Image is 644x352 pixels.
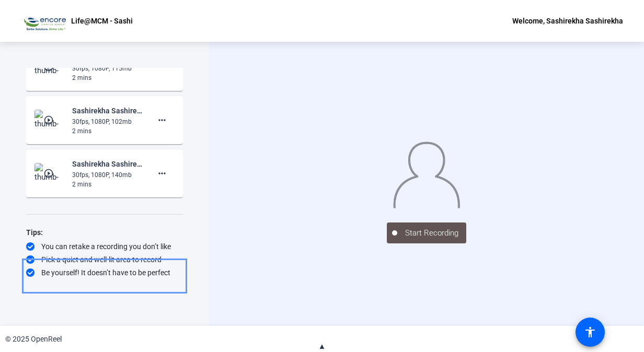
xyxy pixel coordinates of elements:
[156,114,168,126] mat-icon: more_horiz
[72,158,142,170] div: Sashirekha Sashirekha-Life-MCM 2025-Life-MCM - Sashi-1756445190622-webcam
[387,222,466,243] button: Start Recording
[576,318,605,347] a: accessibility
[43,115,56,125] mat-icon: play_circle_outline
[397,227,466,239] span: Start Recording
[512,15,623,27] div: Welcome, Sashirekha Sashirekha
[72,170,142,180] div: 30fps, 1080P, 140mb
[26,267,183,278] div: Be yourself! It doesn’t have to be perfect
[393,138,461,208] img: overlay
[72,180,142,189] div: 2 mins
[72,126,142,136] div: 2 mins
[584,326,596,338] mat-icon: accessibility
[72,73,142,83] div: 2 mins
[156,167,168,180] mat-icon: more_horiz
[318,342,326,351] span: ▲
[72,117,142,126] div: 30fps, 1080P, 102mb
[72,104,142,117] div: Sashirekha Sashirekha-Life-MCM 2025-Life-MCM - Sashi-1756448981922-webcam
[43,168,56,179] mat-icon: play_circle_outline
[26,241,183,252] div: You can retake a recording you don’t like
[26,254,183,265] div: Pick a quiet and well-lit area to record
[71,15,133,27] p: Life@MCM - Sashi
[72,64,142,73] div: 30fps, 1080P, 115mb
[5,334,62,345] div: © 2025 OpenReel
[26,226,183,239] div: Tips:
[149,161,175,186] button: more_horiz
[21,10,66,31] img: OpenReel logo
[34,110,65,131] img: thumb-nail
[34,163,65,184] img: thumb-nail
[149,108,175,133] button: more_horiz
